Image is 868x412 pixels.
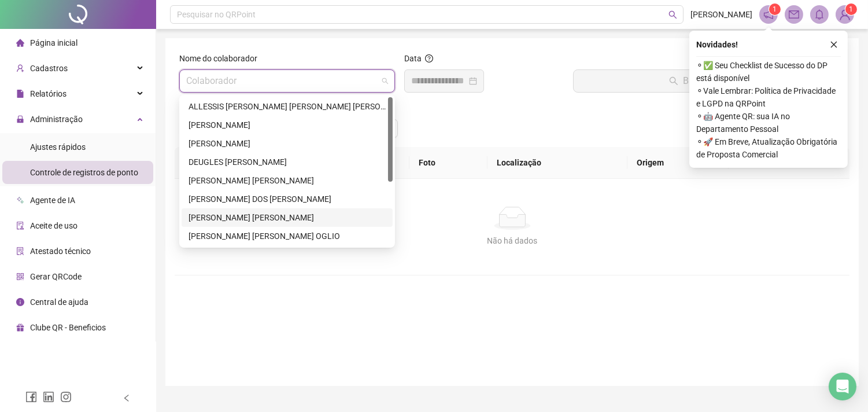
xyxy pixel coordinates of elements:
span: question-circle [425,54,433,62]
span: Gerar QRCode [30,272,82,281]
div: DEUGLES [PERSON_NAME] [189,156,386,168]
span: info-circle [16,298,24,306]
div: EDNEIA ALMEIDA AMARAL EUGENIO [182,171,393,190]
span: Administração [30,115,83,124]
th: Localização [487,147,627,179]
span: [PERSON_NAME] [690,8,752,21]
div: GUSTAVO HENRIQUE BRITO ALVES [182,208,393,227]
div: GESSICA BARBOSA DOS SANTOS [182,190,393,208]
span: close [830,41,838,49]
span: Aceite de uso [30,221,77,230]
button: Buscar registros [573,69,845,93]
sup: 1 [769,3,781,15]
span: gift [16,323,24,332]
th: Origem [627,147,729,179]
span: ⚬ 🚀 Em Breve, Atualização Obrigatória de Proposta Comercial [696,135,841,161]
span: search [668,10,677,19]
span: Controle de registros de ponto [30,168,138,177]
div: IARA FERREIRA DALL OGLIO [182,227,393,245]
span: Data [404,54,422,63]
span: 1 [849,5,854,13]
span: Página inicial [30,38,77,47]
span: lock [16,115,24,123]
img: 85695 [836,6,854,23]
span: mail [789,9,799,20]
span: solution [16,247,24,255]
div: [PERSON_NAME] [PERSON_NAME] [189,174,386,187]
div: DEUGLES APARECIDO DE SOUZA [182,153,393,171]
span: file [16,90,24,98]
div: [PERSON_NAME] [PERSON_NAME] [189,211,386,224]
span: facebook [25,391,37,403]
div: BHRENO MATHEUS NASCIMENTO SOUSA [182,134,393,153]
sup: Atualize o seu contato no menu Meus Dados [845,3,857,15]
div: ANDRE ZACARIAS DE ANDRADE [182,116,393,134]
span: audit [16,222,24,230]
label: Nome do colaborador [179,52,265,65]
div: [PERSON_NAME] [189,119,386,131]
span: ⚬ ✅ Seu Checklist de Sucesso do DP está disponível [696,59,841,84]
span: user-add [16,64,24,72]
span: Central de ajuda [30,297,88,307]
span: ⚬ 🤖 Agente QR: sua IA no Departamento Pessoal [696,110,841,135]
span: instagram [60,391,72,403]
span: ⚬ Vale Lembrar: Política de Privacidade e LGPD na QRPoint [696,84,841,110]
span: Relatórios [30,89,67,98]
span: home [16,39,24,47]
span: 1 [773,5,777,13]
span: Cadastros [30,64,68,73]
span: linkedin [43,391,54,403]
span: Agente de IA [30,196,75,205]
div: [PERSON_NAME] DOS [PERSON_NAME] [189,193,386,205]
div: Open Intercom Messenger [829,373,856,400]
div: [PERSON_NAME] [PERSON_NAME] OGLIO [189,230,386,242]
div: ALLESSIS [PERSON_NAME] [PERSON_NAME] [PERSON_NAME] [189,100,386,113]
span: qrcode [16,273,24,281]
div: Não há dados [189,234,836,247]
span: notification [763,9,774,20]
span: Ajustes rápidos [30,142,86,152]
span: left [123,394,131,402]
span: Novidades ! [696,38,738,51]
span: Clube QR - Beneficios [30,323,106,332]
th: Foto [409,147,487,179]
span: bell [814,9,825,20]
span: Atestado técnico [30,247,91,256]
div: ALLESSIS WEINER ALMEIDA OLIVEIRA [182,97,393,116]
div: [PERSON_NAME] [189,137,386,150]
